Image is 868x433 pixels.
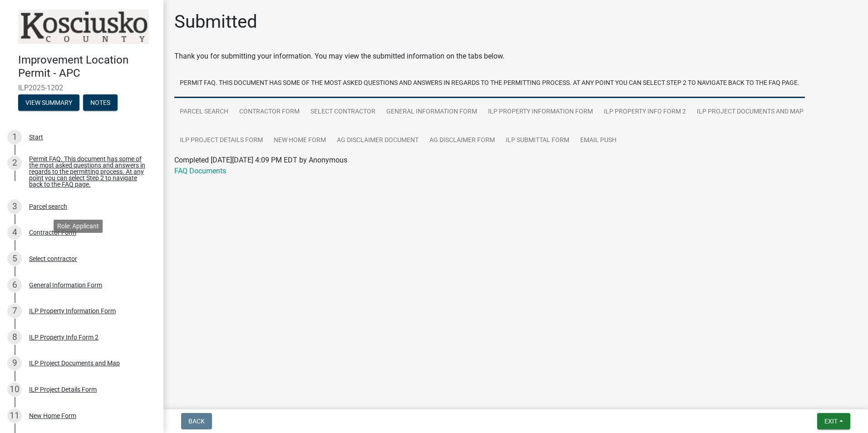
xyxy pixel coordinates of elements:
button: Exit [817,413,850,429]
button: View Summary [18,94,79,111]
a: Permit FAQ. This document has some of the most asked questions and answers in regards to the perm... [174,69,805,98]
div: 2 [7,156,22,170]
div: 5 [7,251,22,266]
button: Back [181,413,212,429]
a: Contractor Form [234,98,305,127]
div: Contractor Form [29,229,76,236]
span: Exit [824,418,838,425]
a: Email Push [575,126,622,155]
a: Parcel search [174,98,234,127]
div: 8 [7,330,22,344]
div: Permit FAQ. This document has some of the most asked questions and answers in regards to the perm... [29,156,149,187]
a: Ag Disclaimer Document [331,126,424,155]
span: ILP2025-1202 [18,84,145,92]
div: 3 [7,199,22,214]
div: 7 [7,304,22,318]
div: 10 [7,382,22,397]
div: General Information Form [29,282,102,288]
span: Completed [DATE][DATE] 4:09 PM EDT by Anonymous [174,156,347,164]
a: ILP Property Info Form 2 [598,98,691,127]
a: ILP Project Documents and Map [691,98,809,127]
wm-modal-confirm: Notes [83,99,118,107]
a: New Home Form [268,126,331,155]
div: Parcel search [29,203,67,210]
div: Role: Applicant [54,220,103,233]
div: 6 [7,278,22,292]
a: ILP Project Details Form [174,126,268,155]
span: Back [188,418,205,425]
button: Notes [83,94,118,111]
wm-modal-confirm: Summary [18,99,79,107]
a: Ag Disclaimer Form [424,126,500,155]
div: 9 [7,356,22,370]
img: Kosciusko County, Indiana [18,10,149,44]
div: 4 [7,225,22,240]
a: FAQ Documents [174,167,226,175]
a: ILP Property Information Form [483,98,598,127]
div: ILP Property Info Form 2 [29,334,99,340]
div: ILP Project Documents and Map [29,360,120,366]
h4: Improvement Location Permit - APC [18,54,156,80]
a: General Information Form [381,98,483,127]
div: ILP Property Information Form [29,308,116,314]
div: Thank you for submitting your information. You may view the submitted information on the tabs below. [174,51,857,62]
div: New Home Form [29,413,76,419]
div: 11 [7,408,22,423]
a: Select contractor [305,98,381,127]
h1: Submitted [174,11,257,33]
a: ILP Submittal Form [500,126,575,155]
div: ILP Project Details Form [29,386,97,393]
div: Select contractor [29,256,77,262]
div: Start [29,134,43,140]
div: 1 [7,130,22,144]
